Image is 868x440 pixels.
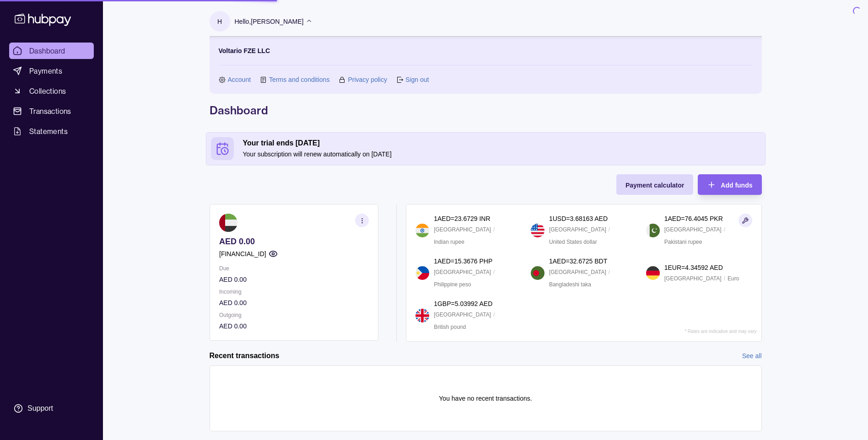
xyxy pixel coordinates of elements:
a: Terms and conditions [269,75,329,85]
img: ph [415,266,429,280]
p: [GEOGRAPHIC_DATA] [434,267,491,277]
p: 1 EUR = 4.34592 AED [664,263,723,273]
p: [GEOGRAPHIC_DATA] [549,225,606,235]
p: 1 USD = 3.68163 AED [549,214,608,224]
a: Collections [9,83,94,99]
div: Support [27,403,53,413]
span: Dashboard [29,45,65,56]
p: 1 AED = 23.6729 INR [434,214,490,224]
p: / [493,225,495,235]
p: [GEOGRAPHIC_DATA] [664,225,722,235]
a: Sign out [405,75,429,85]
p: / [609,225,610,235]
img: bd [531,266,545,280]
p: * Rates are indicative and may vary [685,329,756,334]
p: Voltario FZE LLC [219,46,270,56]
p: / [493,310,495,320]
a: Statements [9,123,94,140]
p: AED 0.00 [219,236,369,247]
img: ae [219,214,237,232]
a: Transactions [9,103,94,119]
p: You have no recent transactions. [439,393,532,403]
p: Bangladeshi taka [549,279,591,290]
button: Add funds [698,174,761,195]
a: See all [742,351,762,361]
p: Incoming [219,287,369,297]
button: Payment calculator [616,174,693,195]
p: Indian rupee [434,237,464,247]
span: Payments [29,65,62,76]
a: Account [228,75,251,85]
span: Transactions [29,106,71,117]
h2: Recent transactions [210,351,280,361]
p: / [724,274,725,284]
p: British pound [434,322,466,332]
p: / [493,267,495,277]
p: Outgoing [219,310,369,320]
img: de [646,266,660,280]
img: in [415,224,429,237]
p: Due [219,263,369,274]
a: Support [9,399,94,418]
p: Hello, [PERSON_NAME] [235,16,304,27]
p: Your subscription will renew automatically on [DATE] [243,149,760,159]
p: United States dollar [549,237,597,247]
p: Euro [728,274,739,284]
p: AED 0.00 [219,298,369,308]
a: Payments [9,63,94,79]
h1: Dashboard [210,103,762,118]
p: [GEOGRAPHIC_DATA] [434,310,491,320]
p: Philippine peso [434,279,471,290]
img: us [531,224,545,237]
a: Dashboard [9,43,94,59]
p: 1 AED = 32.6725 BDT [549,256,607,266]
span: Collections [29,86,66,97]
p: / [609,267,610,277]
p: [GEOGRAPHIC_DATA] [434,225,491,235]
p: 1 AED = 76.4045 PKR [664,214,723,224]
p: H [217,16,222,27]
p: 1 GBP = 5.03992 AED [434,299,492,309]
p: AED 0.00 [219,274,369,284]
p: [GEOGRAPHIC_DATA] [664,274,722,284]
p: [FINANCIAL_ID] [219,249,266,259]
p: AED 0.00 [219,321,369,331]
p: / [724,225,725,235]
span: Add funds [721,182,752,189]
p: [GEOGRAPHIC_DATA] [549,267,606,277]
p: Pakistani rupee [664,237,702,247]
img: pk [646,224,660,237]
span: Statements [29,126,68,137]
a: Privacy policy [348,75,387,85]
span: Payment calculator [625,182,684,189]
h2: Your trial ends [DATE] [243,138,760,148]
p: 1 AED = 15.3676 PHP [434,256,492,266]
img: gb [415,309,429,322]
